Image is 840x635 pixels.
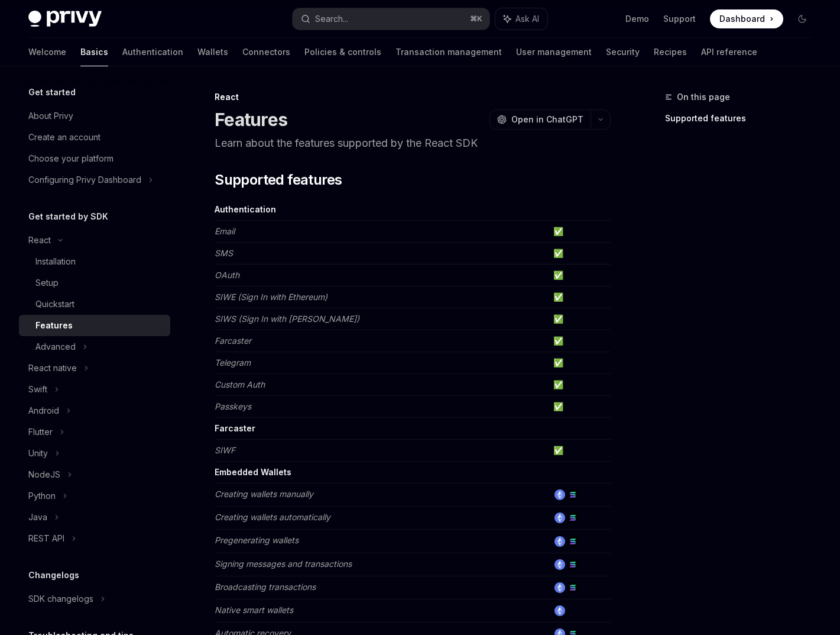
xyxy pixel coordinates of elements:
em: Signing messages and transactions [215,559,352,569]
td: ✅ [549,396,611,418]
div: Setup [35,276,59,290]
span: Supported features [215,170,342,189]
em: SMS [215,248,233,258]
img: solana.png [567,489,578,500]
h1: Features [215,109,287,130]
strong: Embedded Wallets [215,467,291,477]
div: Swift [28,382,47,397]
td: ✅ [549,330,611,352]
em: Telegram [215,357,251,368]
a: User management [516,38,592,66]
td: ✅ [549,308,611,330]
div: Python [28,489,56,503]
div: REST API [28,531,64,546]
span: On this page [677,90,730,104]
button: Toggle dark mode [793,9,812,28]
a: Wallets [197,38,228,66]
em: Farcaster [215,336,251,346]
em: SIWE (Sign In with Ethereum) [215,292,327,302]
h5: Get started by SDK [28,209,108,224]
a: Transaction management [395,38,502,66]
a: Connectors [242,38,290,66]
img: solana.png [567,512,578,523]
td: ✅ [549,374,611,396]
a: Features [19,315,170,336]
a: Welcome [28,38,66,66]
img: ethereum.png [554,605,565,616]
a: Create an account [19,127,170,148]
span: Ask AI [515,13,539,25]
a: Authentication [122,38,183,66]
em: Broadcasting transactions [215,582,316,592]
img: dark logo [28,11,102,27]
div: Installation [35,254,76,269]
em: Email [215,226,235,236]
a: Choose your platform [19,148,170,169]
a: Demo [625,13,649,25]
a: Setup [19,272,170,294]
div: NodeJS [28,468,60,482]
div: Unity [28,446,48,460]
a: Support [663,13,696,25]
td: ✅ [549,221,611,243]
a: API reference [701,38,757,66]
span: ⌘ K [470,14,482,24]
button: Open in ChatGPT [489,109,591,130]
a: Dashboard [710,9,783,28]
div: Java [28,510,47,524]
a: Basics [80,38,108,66]
div: Search... [315,12,348,26]
div: Configuring Privy Dashboard [28,173,141,187]
h5: Get started [28,85,76,99]
em: Passkeys [215,401,251,411]
em: SIWF [215,445,235,455]
div: React native [28,361,77,375]
em: Creating wallets manually [215,489,313,499]
div: Android [28,404,59,418]
p: Learn about the features supported by the React SDK [215,135,611,152]
div: Flutter [28,425,53,439]
em: Creating wallets automatically [215,512,330,522]
td: ✅ [549,440,611,462]
a: Policies & controls [304,38,381,66]
div: Features [35,318,73,333]
a: Quickstart [19,294,170,315]
button: Search...⌘K [293,8,489,30]
img: solana.png [567,559,578,570]
span: Open in ChatGPT [511,114,583,125]
strong: Farcaster [215,423,255,433]
div: SDK changelogs [28,592,93,606]
img: ethereum.png [554,559,565,570]
img: ethereum.png [554,582,565,593]
span: Dashboard [719,13,765,25]
h5: Changelogs [28,568,79,582]
td: ✅ [549,265,611,286]
button: Ask AI [495,8,547,30]
strong: Authentication [215,204,276,214]
img: solana.png [567,582,578,593]
div: React [28,233,51,247]
img: ethereum.png [554,489,565,500]
em: Custom Auth [215,379,265,389]
a: Supported features [665,109,821,128]
em: Native smart wallets [215,605,293,615]
a: About Privy [19,105,170,127]
div: Advanced [35,340,76,354]
td: ✅ [549,243,611,265]
div: Choose your platform [28,152,113,166]
a: Installation [19,251,170,272]
em: SIWS (Sign In with [PERSON_NAME]) [215,314,359,324]
div: Quickstart [35,297,74,311]
td: ✅ [549,352,611,374]
a: Security [606,38,640,66]
div: React [215,91,611,103]
div: Create an account [28,130,100,144]
img: ethereum.png [554,512,565,523]
img: ethereum.png [554,536,565,547]
img: solana.png [567,536,578,547]
td: ✅ [549,286,611,308]
a: Recipes [654,38,687,66]
em: OAuth [215,270,239,280]
em: Pregenerating wallets [215,535,299,545]
div: About Privy [28,109,73,123]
